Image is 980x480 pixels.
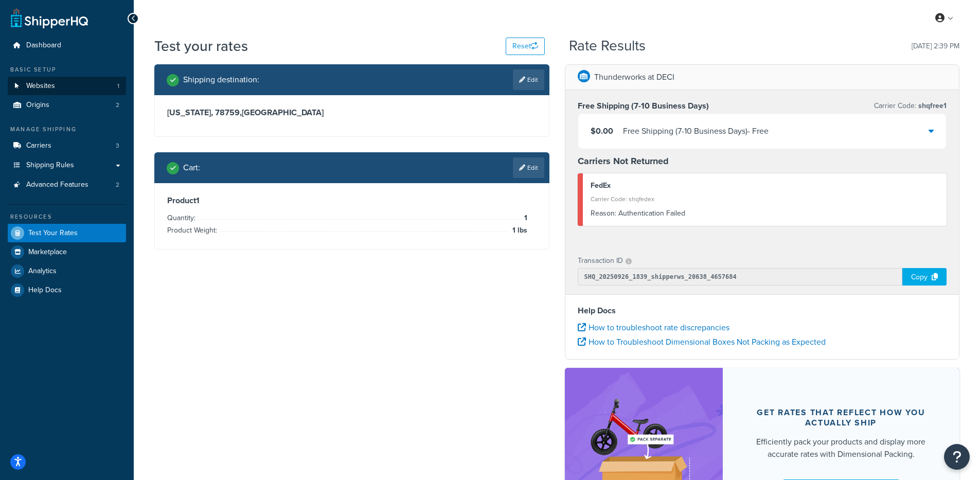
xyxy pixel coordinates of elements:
[8,156,126,175] a: Shipping Rules
[591,125,613,137] span: $0.00
[8,281,126,299] a: Help Docs
[26,141,51,150] span: Carriers
[116,141,119,150] span: 3
[874,99,947,113] p: Carrier Code:
[8,224,126,242] a: Test Your Rates
[902,268,947,286] div: Copy
[8,136,126,155] li: Carriers
[8,77,126,96] a: Websites1
[8,96,126,115] a: Origins2
[167,225,220,236] span: Product Weight:
[28,267,57,276] span: Analytics
[183,75,259,84] h2: Shipping destination :
[569,38,646,54] h2: Rate Results
[26,101,49,110] span: Origins
[578,101,709,111] h3: Free Shipping (7-10 Business Days)
[167,212,198,223] span: Quantity:
[117,82,119,91] span: 1
[591,208,616,219] span: Reason:
[912,39,959,54] p: [DATE] 2:39 PM
[944,444,970,470] button: Open Resource Center
[916,100,947,111] span: shqfree1
[8,77,126,96] li: Websites
[116,181,119,189] span: 2
[594,70,674,84] p: Thunderworks at DECI
[167,195,537,206] h3: Product 1
[578,305,947,317] h4: Help Docs
[747,407,935,428] div: Get rates that reflect how you actually ship
[8,65,126,74] div: Basic Setup
[28,229,78,238] span: Test Your Rates
[623,124,769,138] div: Free Shipping (7-10 Business Days) - Free
[8,175,126,194] li: Advanced Features
[28,248,67,257] span: Marketplace
[8,125,126,134] div: Manage Shipping
[26,82,55,91] span: Websites
[578,154,669,168] strong: Carriers Not Returned
[578,336,826,348] a: How to Troubleshoot Dimensional Boxes Not Packing as Expected
[591,179,939,193] div: FedEx
[8,96,126,115] li: Origins
[513,157,544,178] a: Edit
[8,175,126,194] a: Advanced Features2
[510,224,527,237] span: 1 lbs
[116,101,119,110] span: 2
[591,206,939,221] div: Authentication Failed
[513,69,544,90] a: Edit
[506,38,545,55] button: Reset
[167,108,537,118] h3: [US_STATE], 78759 , [GEOGRAPHIC_DATA]
[8,262,126,280] a: Analytics
[578,254,623,268] p: Transaction ID
[183,163,200,172] h2: Cart :
[8,243,126,261] a: Marketplace
[522,212,527,224] span: 1
[8,36,126,55] a: Dashboard
[28,286,62,295] span: Help Docs
[578,322,729,333] a: How to troubleshoot rate discrepancies
[8,212,126,221] div: Resources
[26,41,61,50] span: Dashboard
[8,136,126,155] a: Carriers3
[154,36,248,56] h1: Test your rates
[591,192,939,206] div: Carrier Code: shqfedex
[747,436,935,460] div: Efficiently pack your products and display more accurate rates with Dimensional Packing.
[26,181,88,189] span: Advanced Features
[26,161,74,170] span: Shipping Rules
